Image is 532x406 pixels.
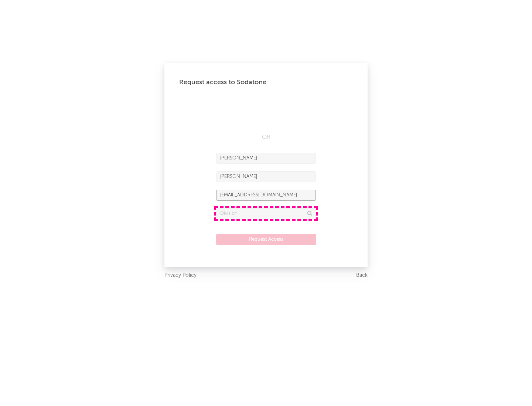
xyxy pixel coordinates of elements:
[179,78,353,87] div: Request access to Sodatone
[216,208,316,219] input: Division
[356,271,368,280] a: Back
[216,190,316,201] input: Email
[216,153,316,164] input: First Name
[216,133,316,142] div: OR
[216,234,316,245] button: Request Access
[216,171,316,182] input: Last Name
[164,271,197,280] a: Privacy Policy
